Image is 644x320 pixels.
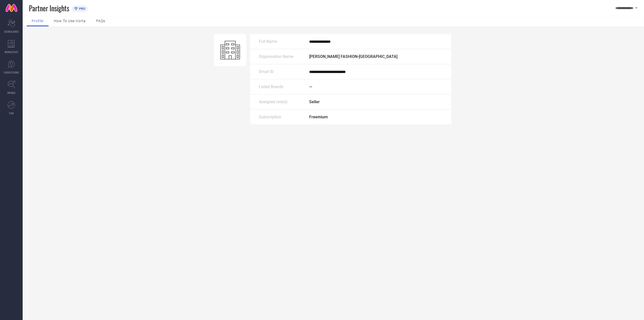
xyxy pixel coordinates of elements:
[78,7,85,11] span: PRO
[54,19,86,23] span: How to use Vorta
[7,91,16,95] span: TRENDS
[4,30,19,33] span: SCORECARDS
[5,50,18,54] span: WORKSPACE
[259,84,283,89] span: Listed Brands
[259,54,293,59] span: Organisation Name
[9,111,14,115] span: FWD
[96,19,105,23] span: FAQs
[259,99,288,104] span: Assigned role(s)
[4,70,19,74] span: SUGGESTIONS
[309,54,397,59] span: [PERSON_NAME] FASHION-[GEOGRAPHIC_DATA]
[259,39,277,44] span: Full Name
[259,115,281,119] span: Subscription
[259,69,274,74] span: Email ID
[32,19,44,23] span: Profile
[309,99,320,104] span: Seller
[309,84,312,89] span: —
[309,115,328,119] span: Freemium
[29,3,69,13] span: Partner Insights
